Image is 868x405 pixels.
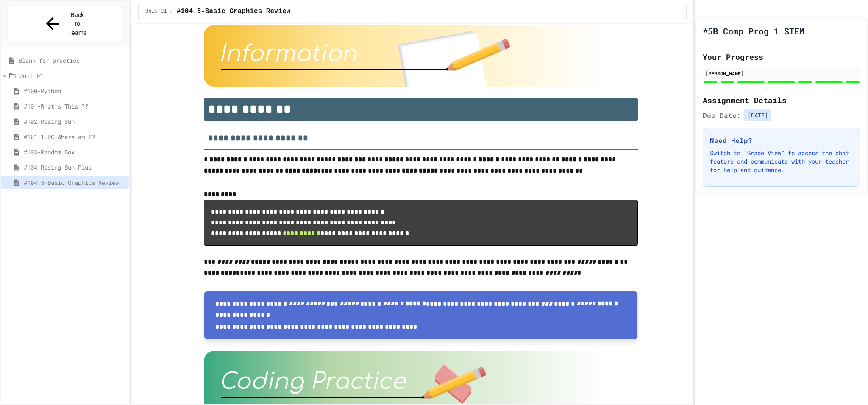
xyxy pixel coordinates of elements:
span: Due Date: [703,110,741,120]
span: #100-Python [24,87,125,95]
span: Blank for practice [19,56,125,65]
span: #102-Rising Sun [24,117,125,126]
span: #103-Random Box [24,148,125,156]
span: #104.5-Basic Graphics Review [177,6,291,17]
span: #104-Rising Sun Plus [24,163,125,172]
h2: Assignment Details [703,94,860,106]
h3: Need Help? [710,135,853,145]
span: #101.1-PC-Where am I? [24,132,125,141]
h2: Your Progress [703,51,860,63]
span: / [170,8,173,15]
h1: *5B Comp Prog 1 STEM [703,25,804,37]
span: #101-What's This ?? [24,102,125,111]
div: [PERSON_NAME] [705,70,858,77]
span: Unit 01 [145,8,167,15]
button: Back to Teams [8,6,122,42]
span: Back to Teams [67,11,87,37]
span: [DATE] [744,109,771,121]
p: Switch to "Grade View" to access the chat feature and communicate with your teacher for help and ... [710,149,853,174]
span: Unit 01 [19,71,125,80]
span: #104.5-Basic Graphics Review [24,178,125,187]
